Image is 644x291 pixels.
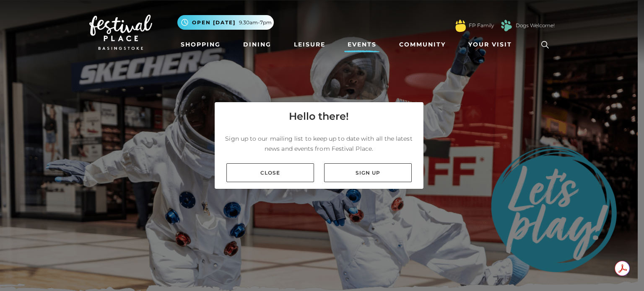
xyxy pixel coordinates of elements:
p: Sign up to our mailing list to keep up to date with all the latest news and events from Festival ... [221,134,417,154]
a: Community [396,37,449,52]
h4: Hello there! [289,109,349,124]
img: Festival Place Logo [89,15,152,50]
a: Your Visit [465,37,519,52]
a: Dining [240,37,275,52]
a: Close [226,163,314,182]
a: Leisure [291,37,329,52]
a: Dogs Welcome! [516,22,555,29]
button: Open [DATE] 9.30am-7pm [177,15,274,30]
a: FP Family [469,22,494,29]
a: Shopping [177,37,224,52]
a: Events [344,37,380,52]
a: Sign up [324,163,412,182]
span: 9.30am-7pm [239,19,272,26]
span: Your Visit [468,40,512,49]
span: Open [DATE] [192,19,236,26]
